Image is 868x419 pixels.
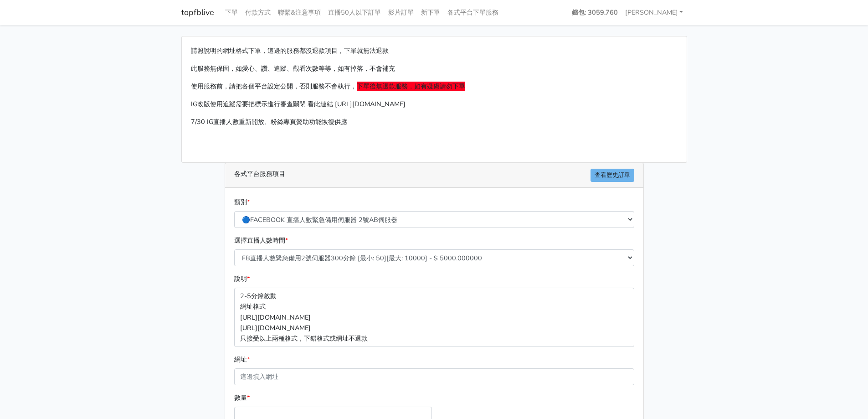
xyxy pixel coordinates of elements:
[234,393,250,403] label: 數量
[444,4,502,21] a: 各式平台下單服務
[234,368,634,385] input: 這邊填入網址
[191,81,678,92] p: 使用服務前，請把各個平台設定公開，否則服務不會執行，
[385,4,417,21] a: 影片訂單
[234,354,250,365] label: 網址
[221,4,241,21] a: 下單
[191,63,678,74] p: 此服務無保固，如愛心、讚、追蹤、觀看次數等等，如有掉落，不會補充
[241,4,274,21] a: 付款方式
[357,82,465,91] span: 下單後無退款服務，如有疑慮請勿下單
[591,169,634,182] a: 查看歷史訂單
[234,197,250,207] label: 類別
[568,4,621,21] a: 錢包: 3059.760
[191,99,678,109] p: IG改版使用追蹤需要把標示進行審查關閉 看此連結 [URL][DOMAIN_NAME]
[191,117,678,127] p: 7/30 IG直播人數重新開放、粉絲專頁贊助功能恢復供應
[274,4,324,21] a: 聯繫&注意事項
[417,4,444,21] a: 新下單
[572,8,618,17] strong: 錢包: 3059.760
[225,163,643,188] div: 各式平台服務項目
[181,4,214,21] a: topfblive
[621,4,687,21] a: [PERSON_NAME]
[234,288,634,347] p: 2-5分鐘啟動 網址格式 [URL][DOMAIN_NAME] [URL][DOMAIN_NAME] 只接受以上兩種格式，下錯格式或網址不退款
[234,274,250,284] label: 說明
[234,235,288,246] label: 選擇直播人數時間
[324,4,385,21] a: 直播50人以下訂單
[191,46,678,56] p: 請照說明的網址格式下單，這邊的服務都沒退款項目，下單就無法退款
